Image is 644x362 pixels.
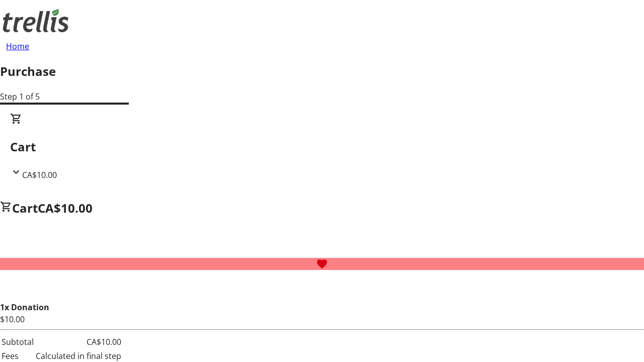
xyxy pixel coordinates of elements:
[10,138,634,156] h2: Cart
[10,113,634,181] div: CartCA$10.00
[38,200,93,216] span: CA$10.00
[22,169,57,180] span: CA$10.00
[1,335,34,348] td: Subtotal
[35,335,122,348] td: CA$10.00
[12,200,38,216] span: Cart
